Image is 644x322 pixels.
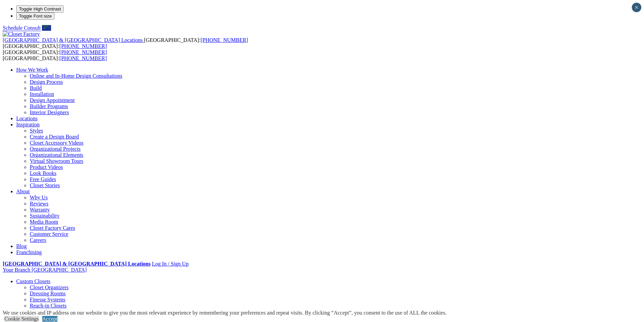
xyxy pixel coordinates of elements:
[59,49,107,55] a: [PHONE_NUMBER]
[3,261,150,267] a: [GEOGRAPHIC_DATA] & [GEOGRAPHIC_DATA] Locations
[3,25,41,31] a: Schedule Consult
[42,316,57,322] a: Accept
[30,182,60,188] a: Closet Stories
[632,3,641,12] button: Close
[16,67,48,73] a: How We Work
[30,97,75,103] a: Design Appointment
[59,43,107,49] a: [PHONE_NUMBER]
[30,291,66,296] a: Dressing Rooms
[3,49,107,61] span: [GEOGRAPHIC_DATA]: [GEOGRAPHIC_DATA]:
[30,231,68,237] a: Customer Service
[3,37,143,43] span: [GEOGRAPHIC_DATA] & [GEOGRAPHIC_DATA] Locations
[16,5,64,13] button: Toggle High Contrast
[30,176,56,182] a: Free Guides
[30,303,67,308] a: Reach-in Closets
[31,267,87,273] span: [GEOGRAPHIC_DATA]
[152,261,188,267] a: Log In / Sign Up
[30,170,56,176] a: Look Books
[16,243,27,249] a: Blog
[30,109,69,115] a: Interior Designers
[16,249,42,255] a: Franchising
[16,122,40,127] a: Inspiration
[30,91,54,97] a: Installation
[200,37,248,43] a: [PHONE_NUMBER]
[30,152,83,158] a: Organizational Elements
[30,128,43,133] a: Styles
[30,146,80,152] a: Organizational Projects
[30,201,48,206] a: Reviews
[30,297,65,302] a: Finesse Systems
[16,116,38,121] a: Locations
[30,103,68,109] a: Builder Programs
[30,219,58,225] a: Media Room
[30,164,63,170] a: Product Videos
[3,37,144,43] a: [GEOGRAPHIC_DATA] & [GEOGRAPHIC_DATA] Locations
[30,237,46,243] a: Careers
[16,13,54,20] button: Toggle Font size
[30,79,63,85] a: Design Process
[19,14,52,19] span: Toggle Font size
[4,316,39,322] a: Cookie Settings
[30,213,59,219] a: Sustainability
[30,134,79,140] a: Create a Design Board
[30,85,42,91] a: Build
[30,309,58,315] a: Shoe Closets
[19,6,61,11] span: Toggle High Contrast
[30,207,50,213] a: Warranty
[3,37,248,49] span: [GEOGRAPHIC_DATA]: [GEOGRAPHIC_DATA]:
[30,140,84,146] a: Closet Accessory Videos
[3,267,30,273] span: Your Branch
[30,158,84,164] a: Virtual Showroom Tours
[16,278,50,284] a: Custom Closets
[16,189,30,194] a: About
[3,31,40,37] img: Closet Factory
[3,267,87,273] a: Your Branch [GEOGRAPHIC_DATA]
[42,25,51,31] a: Call
[59,55,107,61] a: [PHONE_NUMBER]
[30,195,48,200] a: Why Us
[30,284,69,290] a: Closet Organizers
[3,310,447,316] div: We use cookies and IP address on our website to give you the most relevant experience by remember...
[30,73,122,79] a: Online and In-Home Design Consultations
[30,225,75,231] a: Closet Factory Cares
